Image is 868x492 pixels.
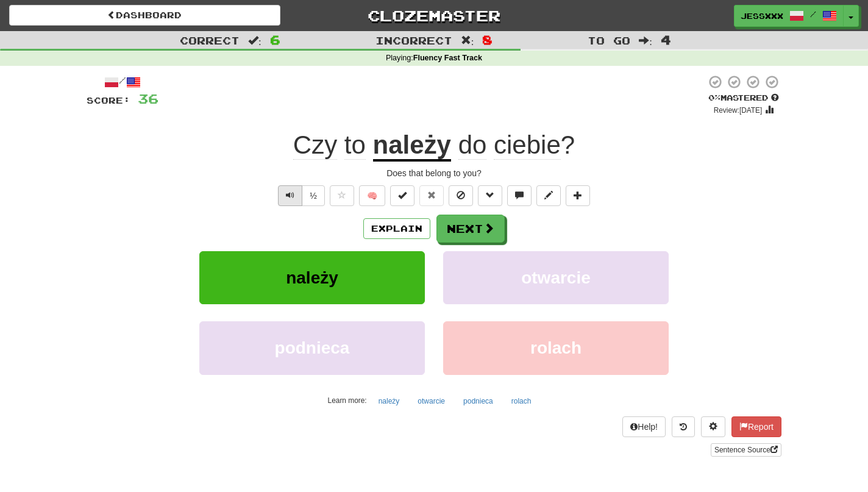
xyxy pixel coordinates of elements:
[363,218,430,239] button: Explain
[458,130,487,160] span: do
[276,185,325,206] div: Text-to-speech controls
[711,443,781,457] a: Sentence Source
[461,35,474,46] span: :
[278,185,302,206] button: Play sentence audio (ctl+space)
[639,35,652,46] span: :
[622,416,666,437] button: Help!
[328,396,367,405] small: Learn more:
[375,34,452,46] span: Incorrect
[457,392,500,410] button: podnieca
[482,32,493,47] span: 8
[344,130,366,160] span: to
[443,251,669,304] button: otwarcie
[672,416,695,437] button: Round history (alt+y)
[87,74,158,90] div: /
[372,392,407,410] button: należy
[413,54,482,62] strong: Fluency Fast Track
[180,34,240,46] span: Correct
[293,130,337,160] span: Czy
[270,32,280,47] span: 6
[530,338,582,357] span: rolach
[588,34,630,46] span: To go
[302,185,325,206] button: ½
[521,268,591,287] span: otwarcie
[436,215,505,243] button: Next
[566,185,590,206] button: Add to collection (alt+a)
[714,106,763,115] small: Review: [DATE]
[661,32,671,47] span: 4
[706,93,781,104] div: Mastered
[9,5,280,26] a: Dashboard
[199,251,425,304] button: należy
[507,185,532,206] button: Discuss sentence (alt+u)
[87,167,781,179] div: Does that belong to you?
[299,5,570,26] a: Clozemaster
[373,130,451,162] u: należy
[419,185,444,206] button: Reset to 0% Mastered (alt+r)
[248,35,261,46] span: :
[810,10,816,18] span: /
[708,93,720,102] span: 0 %
[411,392,452,410] button: otwarcie
[734,5,844,27] a: jessxxx /
[731,416,781,437] button: Report
[199,321,425,374] button: podnieca
[359,185,385,206] button: 🧠
[741,10,783,21] span: jessxxx
[536,185,561,206] button: Edit sentence (alt+d)
[275,338,350,357] span: podnieca
[87,95,130,105] span: Score:
[286,268,338,287] span: należy
[449,185,473,206] button: Ignore sentence (alt+i)
[478,185,502,206] button: Grammar (alt+g)
[494,130,561,160] span: ciebie
[138,91,158,106] span: 36
[390,185,414,206] button: Set this sentence to 100% Mastered (alt+m)
[505,392,538,410] button: rolach
[451,130,575,160] span: ?
[443,321,669,374] button: rolach
[330,185,354,206] button: Favorite sentence (alt+f)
